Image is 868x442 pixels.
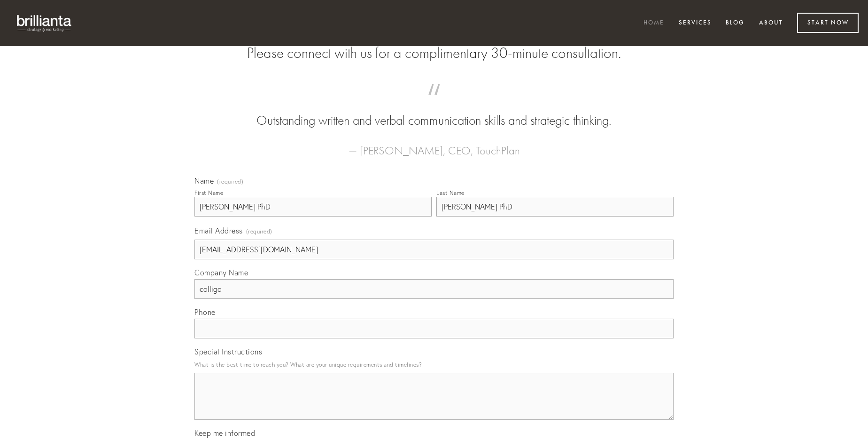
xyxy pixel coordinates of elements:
[194,428,255,438] span: Keep me informed
[9,9,80,37] img: brillianta - research, strategy, marketing
[753,16,789,31] a: About
[797,13,859,33] a: Start Now
[217,179,243,185] span: (required)
[673,16,718,31] a: Services
[194,44,674,62] h2: Please connect with us for a complimentary 30-minute consultation.
[194,176,214,185] span: Name
[209,93,659,130] blockquote: Outstanding written and verbal communication skills and strategic thinking.
[194,268,248,277] span: Company Name
[209,93,659,112] span: “
[194,307,216,317] span: Phone
[436,189,465,196] div: Last Name
[246,225,272,238] span: (required)
[209,130,659,160] figcaption: — [PERSON_NAME], CEO, TouchPlan
[720,16,751,31] a: Blog
[637,16,670,31] a: Home
[194,226,243,235] span: Email Address
[194,347,262,356] span: Special Instructions
[194,189,223,196] div: First Name
[194,358,674,371] p: What is the best time to reach you? What are your unique requirements and timelines?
